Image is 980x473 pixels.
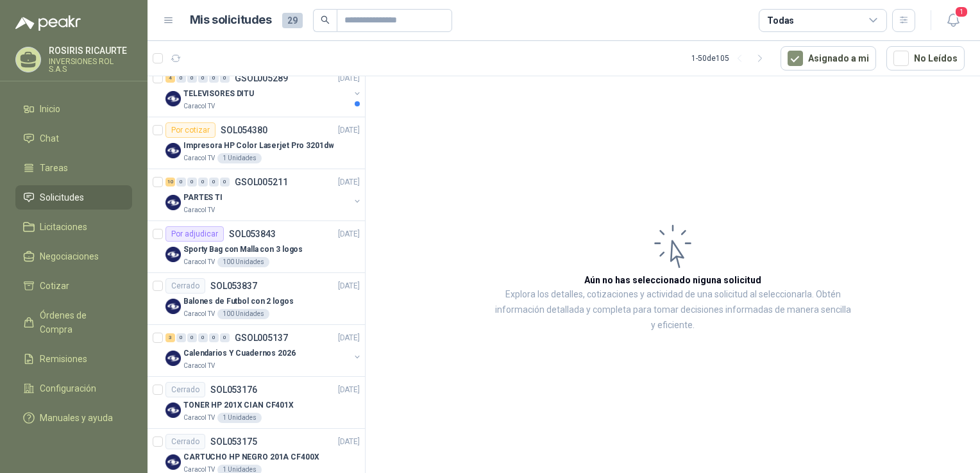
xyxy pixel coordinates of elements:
img: Company Logo [165,402,181,418]
a: Por adjudicarSOL053843[DATE] Company LogoSporty Bag con Malla con 3 logosCaracol TV100 Unidades [148,221,365,273]
p: [DATE] [338,384,360,396]
p: [DATE] [338,228,360,240]
button: No Leídos [886,46,965,71]
p: TELEVISORES DITU [183,88,254,100]
div: 3 [165,333,175,342]
span: Cotizar [40,279,69,293]
span: Inicio [40,102,60,116]
a: CerradoSOL053837[DATE] Company LogoBalones de Futbol con 2 logosCaracol TV100 Unidades [148,273,365,325]
p: Calendarios Y Cuadernos 2026 [183,347,296,360]
a: Negociaciones [15,244,132,269]
div: Por adjudicar [165,226,224,242]
p: Caracol TV [183,205,215,215]
p: Caracol TV [183,101,215,112]
a: Remisiones [15,347,132,371]
p: Explora los detalles, cotizaciones y actividad de una solicitud al seleccionarla. Obtén informaci... [494,287,852,333]
span: Configuración [40,381,96,395]
img: Company Logo [165,247,181,262]
div: 0 [209,74,219,83]
p: Sporty Bag con Malla con 3 logos [183,244,303,256]
a: Chat [15,126,132,151]
p: Impresora HP Color Laserjet Pro 3201dw [183,140,334,152]
img: Company Logo [165,351,181,366]
span: Remisiones [40,352,87,366]
div: Por cotizar [165,122,215,138]
div: 0 [187,333,197,342]
div: 0 [198,74,208,83]
div: 1 Unidades [217,413,262,423]
a: Configuración [15,376,132,401]
span: 1 [954,6,968,18]
span: Chat [40,131,59,145]
a: Por cotizarSOL054380[DATE] Company LogoImpresora HP Color Laserjet Pro 3201dwCaracol TV1 Unidades [148,117,365,169]
a: 3 0 0 0 0 0 GSOL005137[DATE] Company LogoCalendarios Y Cuadernos 2026Caracol TV [165,330,362,371]
p: SOL053843 [229,229,276,238]
span: 29 [282,13,303,28]
span: search [321,15,330,24]
p: SOL053837 [210,281,257,290]
span: Licitaciones [40,220,87,234]
div: 0 [220,333,230,342]
a: Inicio [15,97,132,121]
div: 0 [176,178,186,187]
a: Órdenes de Compra [15,303,132,342]
p: TONER HP 201X CIAN CF401X [183,399,294,411]
p: SOL054380 [221,126,267,135]
p: Caracol TV [183,153,215,163]
button: 1 [942,9,965,32]
div: Cerrado [165,382,205,397]
span: Manuales y ayuda [40,411,113,425]
div: 4 [165,74,175,83]
img: Company Logo [165,143,181,158]
div: 0 [187,178,197,187]
button: Asignado a mi [781,46,876,71]
div: 0 [220,178,230,187]
p: Caracol TV [183,361,215,371]
p: CARTUCHO HP NEGRO 201A CF400X [183,451,319,463]
div: 0 [209,333,219,342]
div: Cerrado [165,434,205,449]
div: 0 [209,178,219,187]
div: 0 [176,333,186,342]
p: GSOL005137 [235,333,288,342]
span: Solicitudes [40,190,84,204]
p: [DATE] [338,72,360,85]
p: GSOL005289 [235,74,288,83]
p: [DATE] [338,280,360,292]
div: 100 Unidades [217,257,269,267]
a: Cotizar [15,274,132,298]
img: Company Logo [165,299,181,314]
p: Caracol TV [183,257,215,267]
a: Tareas [15,156,132,180]
a: CerradoSOL053176[DATE] Company LogoTONER HP 201X CIAN CF401XCaracol TV1 Unidades [148,377,365,429]
img: Company Logo [165,91,181,106]
h3: Aún no has seleccionado niguna solicitud [584,273,761,287]
img: Logo peakr [15,15,81,31]
img: Company Logo [165,454,181,470]
p: [DATE] [338,436,360,448]
div: 100 Unidades [217,309,269,319]
div: 0 [198,178,208,187]
p: Caracol TV [183,309,215,319]
div: Cerrado [165,278,205,294]
p: GSOL005211 [235,178,288,187]
a: Manuales y ayuda [15,406,132,430]
p: PARTES TI [183,192,223,204]
div: 10 [165,178,175,187]
a: Licitaciones [15,215,132,239]
img: Company Logo [165,195,181,210]
p: SOL053176 [210,385,257,394]
p: Balones de Futbol con 2 logos [183,295,294,308]
span: Órdenes de Compra [40,308,120,336]
a: 4 0 0 0 0 0 GSOL005289[DATE] Company LogoTELEVISORES DITUCaracol TV [165,71,362,112]
div: 0 [198,333,208,342]
span: Tareas [40,161,68,175]
div: 1 Unidades [217,153,262,163]
p: [DATE] [338,176,360,188]
div: 0 [220,74,230,83]
span: Negociaciones [40,249,99,263]
div: 0 [176,74,186,83]
p: Caracol TV [183,413,215,423]
a: Solicitudes [15,185,132,210]
div: 1 - 50 de 105 [691,48,770,69]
